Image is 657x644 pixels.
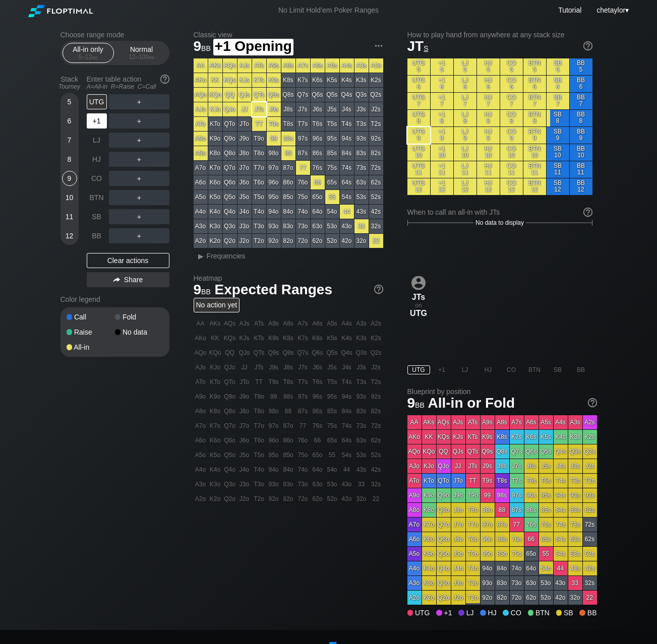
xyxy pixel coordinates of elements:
[194,102,208,116] div: AJo
[477,58,500,75] div: HJ 5
[454,76,476,92] div: LJ 6
[311,102,325,116] div: J6s
[523,127,546,144] div: BTN 9
[523,144,546,161] div: BTN 10
[454,161,476,178] div: LJ 11
[570,58,592,75] div: BB 5
[431,93,453,109] div: +1 7
[56,83,83,90] div: Tourney
[570,76,592,92] div: BB 6
[407,178,430,195] div: UTG 12
[67,344,115,351] div: All-in
[325,132,339,146] div: 95s
[547,127,569,144] div: SB 9
[87,152,107,167] div: HJ
[454,58,476,75] div: LJ 5
[194,146,208,160] div: A8o
[61,31,169,39] h2: Choose range mode
[252,205,266,219] div: T4o
[109,113,169,128] div: ＋
[477,161,500,178] div: HJ 11
[354,190,369,204] div: 53s
[237,88,252,102] div: QJs
[407,127,430,144] div: UTG 9
[477,110,500,126] div: HJ 8
[87,83,169,90] div: A=All-in R=Raise C=Call
[547,93,569,109] div: SB 7
[296,190,310,204] div: 75o
[263,6,394,17] div: No Limit Hold’em Poker Ranges
[570,178,592,195] div: BB 12
[267,161,281,175] div: 97o
[194,205,208,219] div: A4o
[118,43,165,62] div: Normal
[500,127,523,144] div: CO 9
[237,117,252,131] div: JTo
[311,132,325,146] div: 96s
[407,208,592,216] div: When to call an all-in with JTs
[558,6,581,14] a: Tutorial
[267,146,281,160] div: 98o
[213,39,293,55] span: +1 Opening
[252,146,266,160] div: T8o
[252,73,266,87] div: KTs
[252,132,266,146] div: T9o
[547,76,569,92] div: SB 6
[237,146,252,160] div: J8o
[252,161,266,175] div: T7o
[62,228,77,243] div: 12
[500,144,523,161] div: CO 10
[523,93,546,109] div: BTN 7
[267,117,281,131] div: T9s
[281,161,295,175] div: 87o
[267,205,281,219] div: 94o
[296,234,310,248] div: 72o
[340,205,354,219] div: 44
[208,219,222,233] div: K3o
[281,132,295,146] div: 98s
[237,132,252,146] div: J9o
[500,58,523,75] div: CO 5
[62,209,77,224] div: 11
[62,113,77,128] div: 6
[570,161,592,178] div: BB 11
[373,284,384,295] img: help.32db89a4.svg
[109,228,169,243] div: ＋
[62,171,77,186] div: 9
[354,146,369,160] div: 83s
[296,102,310,116] div: J7s
[296,219,310,233] div: 73o
[570,110,592,126] div: BB 8
[500,76,523,92] div: CO 6
[87,209,107,224] div: SB
[281,102,295,116] div: J8s
[267,58,281,73] div: A9s
[121,53,163,60] div: 12 – 100
[431,178,453,195] div: +1 12
[407,38,429,54] span: JT
[369,58,383,73] div: A2s
[67,313,115,320] div: Call
[65,43,111,62] div: All-in only
[523,76,546,92] div: BTN 6
[192,39,212,55] span: 9
[281,205,295,219] div: 84o
[523,58,546,75] div: BTN 5
[354,58,369,73] div: A3s
[500,178,523,195] div: CO 12
[354,219,369,233] div: 33
[340,219,354,233] div: 43o
[369,175,383,189] div: 62s
[67,53,109,60] div: 5 – 12
[296,175,310,189] div: 76o
[431,144,453,161] div: +1 10
[267,234,281,248] div: 92o
[369,132,383,146] div: 92s
[431,76,453,92] div: +1 6
[373,40,384,51] img: ellipsis.fd386fe8.svg
[325,146,339,160] div: 85s
[281,117,295,131] div: T8s
[523,110,546,126] div: BTN 8
[547,58,569,75] div: SB 5
[194,117,208,131] div: ATo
